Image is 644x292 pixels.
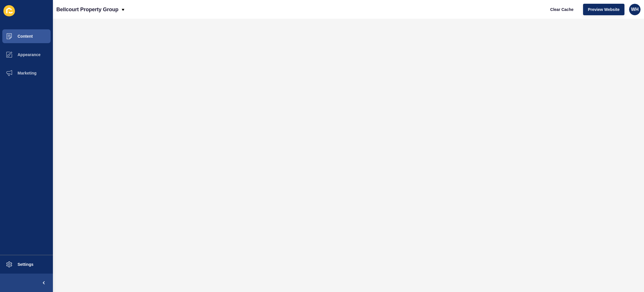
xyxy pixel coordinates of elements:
span: WH [631,7,639,12]
p: Bellcourt Property Group [56,2,118,17]
button: Clear Cache [545,4,578,15]
span: Preview Website [588,7,620,12]
span: Clear Cache [550,7,574,12]
button: Preview Website [583,4,624,15]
